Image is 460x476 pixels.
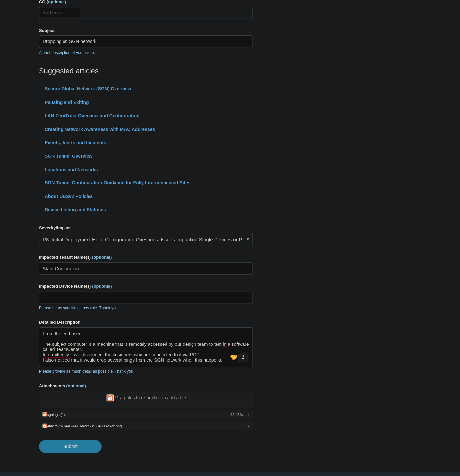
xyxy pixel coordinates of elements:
[231,412,243,418] span: 22.46%
[39,369,253,375] p: Please provide as much detail as possible. Thank you.
[45,113,140,118] a: LAN ZeroTrust Overview and Configuration
[248,412,250,418] span: x
[92,255,112,260] span: (optional)
[40,8,80,18] input: Add emails
[92,284,112,289] span: (optional)
[45,154,92,159] a: SGN Tunnel Overview
[45,127,155,132] a: Creating Network Awareness with MAC Addresses
[39,27,253,34] label: Subject
[248,424,250,429] span: x
[39,225,253,232] label: Severity/Impact
[39,65,253,76] h2: Suggested articles
[39,254,253,261] label: Impacted Tenant Name(s)
[45,207,106,213] a: Device Listing and Statuses
[39,50,253,56] p: A brief description of your issue.
[45,167,98,172] a: Locations and Networks
[66,384,86,389] span: (optional)
[45,180,191,186] a: SGN Tunnel Configuration Guidance for Fully Interconnected Sites
[39,233,253,246] a: P3: Initial Deployment Help, Configuration Questions, Issues Impacting Single Devices or Past Out...
[45,140,106,145] a: Events, Alerts and Incidents
[39,283,253,290] label: Impacted Device Name(s)
[39,383,253,390] label: Attachments
[45,86,131,91] a: Secure Global Network (SGN) Overview
[45,194,93,199] a: About DNSv2 Policies
[39,440,102,453] input: Submit
[39,305,253,311] p: Please be as specific as possible. Thank you.
[39,328,253,367] textarea: To enrich screen reader interactions, please activate Accessibility in Grammarly extension settings
[39,320,253,326] label: Detailed Description
[47,424,122,428] div: 4fae7931-1440-4410-a2ce-3c334993262e.png
[45,100,89,105] a: Pausing and Exiting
